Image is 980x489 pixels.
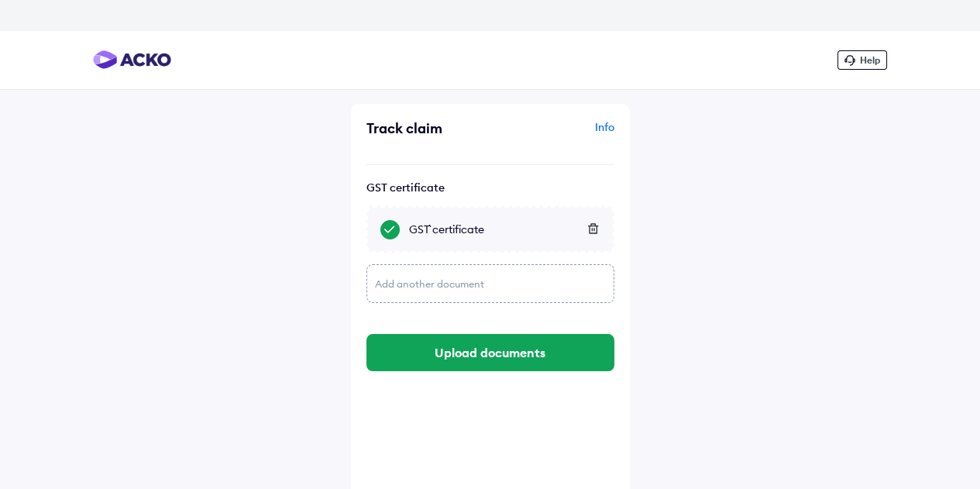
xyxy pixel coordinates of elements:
img: horizontal-gradient.png [93,50,171,69]
div: GST certificate [366,181,614,195]
div: Track claim [366,119,487,137]
div: Info [494,119,614,149]
button: Upload documents [366,334,614,371]
div: GST` certificate [409,222,600,237]
span: Help [860,54,880,66]
div: Add another document [366,264,614,303]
